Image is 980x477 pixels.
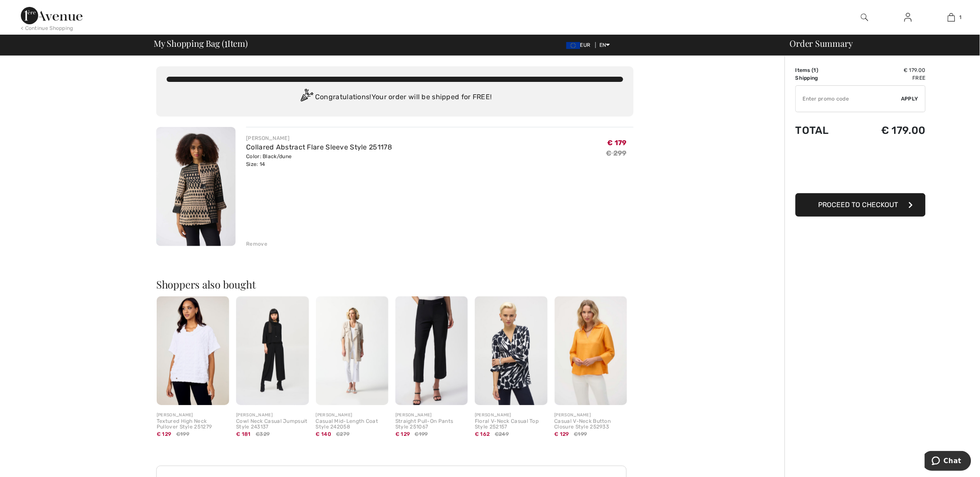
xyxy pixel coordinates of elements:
img: 1ère Avenue [21,7,82,24]
span: €329 [256,430,270,438]
div: [PERSON_NAME] [236,412,309,419]
img: Floral V-Neck Casual Top Style 252157 [475,296,547,405]
div: Casual V-Neck Button Closure Style 252933 [555,419,627,431]
img: Textured High Neck Pullover Style 251279 [157,296,229,405]
span: € 162 [475,431,490,437]
img: Casual Mid-Length Coat Style 242058 [316,296,388,405]
div: Congratulations! Your order will be shipped for FREE! [167,89,623,106]
div: [PERSON_NAME] [555,412,627,419]
a: 1 [930,12,973,23]
img: Congratulation2.svg [298,89,315,106]
input: Promo code [796,86,901,112]
span: € 129 [395,431,410,437]
img: search the website [861,12,868,23]
div: Cowl Neck Casual Jumpsuit Style 243137 [236,419,309,431]
div: Textured High Neck Pullover Style 251279 [157,419,229,431]
div: Order Summary [779,39,975,48]
td: € 179.00 [852,116,926,145]
img: Straight Pull-On Pants Style 251067 [395,296,468,405]
span: € 181 [236,431,251,437]
span: Proceed to Checkout [819,201,898,209]
span: €199 [415,430,428,438]
span: EUR [566,42,594,48]
td: Shipping [796,74,852,82]
span: Apply [901,95,919,103]
div: Straight Pull-On Pants Style 251067 [395,419,468,431]
a: Sign In [898,12,919,23]
img: Casual V-Neck Button Closure Style 252933 [555,296,627,405]
div: [PERSON_NAME] [316,412,388,419]
span: €249 [495,430,509,438]
span: € 129 [157,431,171,437]
span: 1 [224,37,227,48]
td: Items ( ) [796,66,852,74]
span: €199 [574,430,587,438]
img: Collared Abstract Flare Sleeve Style 251178 [156,127,236,246]
iframe: Opens a widget where you can chat to one of our agents [925,451,971,473]
span: € 129 [555,431,569,437]
img: Euro [566,42,580,49]
span: € 179 [608,139,627,147]
a: Collared Abstract Flare Sleeve Style 251178 [246,143,392,151]
img: My Info [904,12,912,23]
div: < Continue Shopping [21,24,73,32]
iframe: PayPal [796,145,926,190]
img: Cowl Neck Casual Jumpsuit Style 243137 [236,296,309,405]
div: Floral V-Neck Casual Top Style 252157 [475,419,547,431]
div: Casual Mid-Length Coat Style 242058 [316,419,388,431]
span: € 140 [316,431,332,437]
img: My Bag [948,12,955,23]
div: Remove [246,240,267,248]
span: €279 [336,430,349,438]
div: [PERSON_NAME] [475,412,547,419]
span: 1 [960,13,962,21]
div: [PERSON_NAME] [246,134,392,142]
h2: Shoppers also bought [156,279,634,289]
div: [PERSON_NAME] [395,412,468,419]
td: € 179.00 [852,66,926,74]
div: [PERSON_NAME] [157,412,229,419]
s: € 299 [606,149,627,157]
button: Proceed to Checkout [796,193,926,217]
span: €199 [176,430,189,438]
td: Total [796,116,852,145]
span: My Shopping Bag ( Item) [154,39,248,48]
td: Free [852,74,926,82]
span: 1 [814,67,816,73]
div: Color: Black/dune Size: 14 [246,153,392,168]
span: EN [599,42,610,48]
